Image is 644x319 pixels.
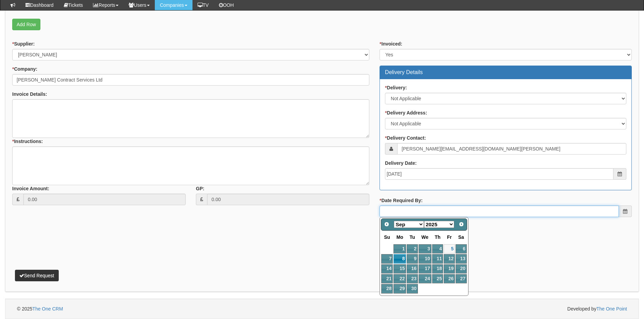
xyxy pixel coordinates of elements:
span: Friday [447,234,452,240]
label: Delivery Contact: [385,135,426,141]
a: 19 [444,264,455,273]
span: Monday [397,234,403,240]
a: Next [457,219,466,229]
a: 28 [381,284,393,293]
a: 30 [407,284,418,293]
a: 26 [444,274,455,283]
a: The One Point [596,306,627,312]
a: 8 [393,254,406,263]
a: 9 [407,254,418,263]
span: Prev [384,221,389,227]
a: 15 [393,264,406,273]
a: The One CRM [32,306,63,312]
span: Tuesday [410,234,415,240]
a: 2 [407,244,418,253]
a: 12 [444,254,455,263]
span: Thursday [435,234,441,240]
label: Company: [12,66,37,72]
label: Invoice Amount: [12,185,49,192]
a: 1 [393,244,406,253]
button: Send Request [15,270,59,281]
a: 14 [381,264,393,273]
a: 29 [393,284,406,293]
a: 20 [456,264,467,273]
span: Wednesday [421,234,428,240]
h3: Delivery Details [385,69,626,75]
a: 16 [407,264,418,273]
a: 5 [444,244,455,253]
a: 27 [456,274,467,283]
span: Sunday [384,234,390,240]
label: Delivery Address: [385,109,427,116]
a: Add Row [12,19,40,30]
span: Next [459,221,464,227]
a: 25 [432,274,443,283]
a: 3 [419,244,431,253]
a: Prev [382,219,391,229]
a: 10 [419,254,431,263]
a: 22 [393,274,406,283]
label: Invoice Details: [12,91,47,98]
label: Supplier: [12,40,35,47]
a: 23 [407,274,418,283]
label: Delivery: [385,84,407,91]
label: GP: [196,185,204,192]
label: Instructions: [12,138,43,145]
a: 13 [456,254,467,263]
label: Delivery Date: [385,160,417,166]
span: Saturday [458,234,464,240]
a: 4 [432,244,443,253]
a: 7 [381,254,393,263]
a: 11 [432,254,443,263]
span: © 2025 [17,306,63,312]
a: 21 [381,274,393,283]
span: Developed by [567,305,627,312]
a: 18 [432,264,443,273]
a: 24 [419,274,431,283]
a: 6 [456,244,467,253]
label: Invoiced: [380,40,402,47]
label: Date Required By: [380,197,423,204]
a: 17 [419,264,431,273]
